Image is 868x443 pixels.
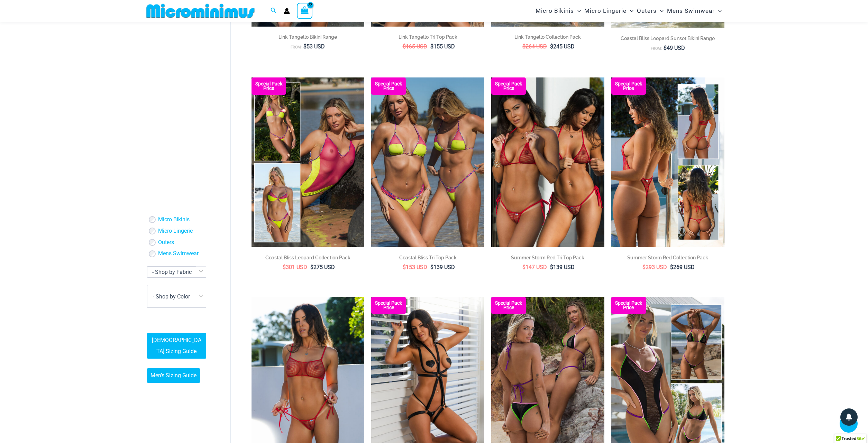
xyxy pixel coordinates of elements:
[522,264,526,270] span: $
[550,264,575,270] bdi: 139 USD
[283,264,307,270] bdi: 301 USD
[158,250,199,257] a: Mens Swimwear
[158,227,193,234] a: Micro Lingerie
[252,82,286,91] b: Special Pack Price
[491,77,604,247] img: Summer Storm Red Tri Top Pack F
[491,82,526,91] b: Special Pack Price
[252,254,365,261] h2: Coastal Bliss Leopard Collection Pack
[430,264,433,270] span: $
[642,264,667,270] bdi: 293 USD
[430,43,433,50] span: $
[637,2,657,20] span: Outers
[310,264,335,270] bdi: 275 USD
[147,333,206,358] a: [DEMOGRAPHIC_DATA] Sizing Guide
[303,43,325,50] bdi: 53 USD
[158,216,190,223] a: Micro Bikinis
[664,45,667,51] span: $
[522,264,547,270] bdi: 147 USD
[574,2,581,20] span: Menu Toggle
[550,264,553,270] span: $
[371,254,484,264] a: Coastal Bliss Tri Top Pack
[271,7,277,15] a: Search icon link
[522,43,526,50] span: $
[147,285,206,307] span: - Shop by Color
[252,34,365,40] h2: Link Tangello Bikini Range
[147,26,209,164] iframe: TrustedSite Certified
[303,43,307,50] span: $
[371,77,484,247] a: Coastal Bliss Leopard Sunset Tri Top Pack Coastal Bliss Leopard Sunset Tri Top Pack BCoastal Blis...
[611,301,646,310] b: Special Pack Price
[252,77,365,247] img: Coastal Bliss Leopard Sunset Collection Pack C
[158,239,174,246] a: Outers
[152,269,192,275] span: - Shop by Fabric
[670,264,673,270] span: $
[283,264,286,270] span: $
[611,82,646,91] b: Special Pack Price
[371,82,406,91] b: Special Pack Price
[252,34,365,43] a: Link Tangello Bikini Range
[635,2,665,20] a: OutersMenu ToggleMenu Toggle
[430,264,455,270] bdi: 139 USD
[667,2,715,20] span: Mens Swimwear
[611,35,724,44] a: Coastal Bliss Leopard Sunset Bikini Range
[522,43,547,50] bdi: 264 USD
[252,254,365,264] a: Coastal Bliss Leopard Collection Pack
[291,45,302,49] span: From:
[403,43,406,50] span: $
[715,2,722,20] span: Menu Toggle
[665,2,723,20] a: Mens SwimwearMenu ToggleMenu Toggle
[611,35,724,42] h2: Coastal Bliss Leopard Sunset Bikini Range
[147,266,206,278] span: - Shop by Fabric
[371,301,406,310] b: Special Pack Price
[491,254,604,261] h2: Summer Storm Red Tri Top Pack
[371,254,484,261] h2: Coastal Bliss Tri Top Pack
[642,264,646,270] span: $
[147,285,206,308] span: - Shop by Color
[371,34,484,40] h2: Link Tangello Tri Top Pack
[583,2,635,20] a: Micro LingerieMenu ToggleMenu Toggle
[534,2,583,20] a: Micro BikinisMenu ToggleMenu Toggle
[491,34,604,43] a: Link Tangello Collection Pack
[371,77,484,247] img: Coastal Bliss Leopard Sunset Tri Top Pack
[491,301,526,310] b: Special Pack Price
[611,77,724,247] img: Summer Storm Red Collection Pack B
[147,267,206,277] span: - Shop by Fabric
[371,34,484,43] a: Link Tangello Tri Top Pack
[536,2,574,20] span: Micro Bikinis
[310,264,313,270] span: $
[611,254,724,261] h2: Summer Storm Red Collection Pack
[657,2,664,20] span: Menu Toggle
[147,368,200,382] a: Men’s Sizing Guide
[403,264,406,270] span: $
[550,43,575,50] bdi: 245 USD
[403,264,427,270] bdi: 153 USD
[284,8,290,14] a: Account icon link
[627,2,633,20] span: Menu Toggle
[297,3,313,19] a: View Shopping Cart, 32 items
[670,264,695,270] bdi: 269 USD
[144,3,257,19] img: MM SHOP LOGO FLAT
[584,2,627,20] span: Micro Lingerie
[153,293,190,299] span: - Shop by Color
[430,43,455,50] bdi: 155 USD
[491,77,604,247] a: Summer Storm Red Tri Top Pack F Summer Storm Red Tri Top Pack BSummer Storm Red Tri Top Pack B
[550,43,553,50] span: $
[491,254,604,264] a: Summer Storm Red Tri Top Pack
[403,43,427,50] bdi: 165 USD
[533,1,725,21] nav: Site Navigation
[611,77,724,247] a: Summer Storm Red Collection Pack F Summer Storm Red Collection Pack BSummer Storm Red Collection ...
[664,45,685,51] bdi: 49 USD
[252,77,365,247] a: Coastal Bliss Leopard Sunset Collection Pack C Coastal Bliss Leopard Sunset Collection Pack BCoas...
[651,46,662,51] span: From:
[491,34,604,40] h2: Link Tangello Collection Pack
[611,254,724,264] a: Summer Storm Red Collection Pack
